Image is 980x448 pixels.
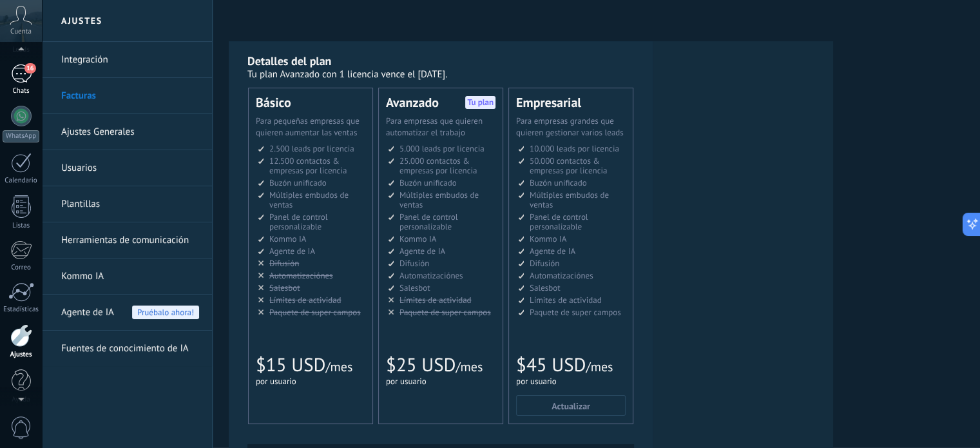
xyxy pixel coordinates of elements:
span: Panel de control personalizable [530,211,588,232]
span: Actualizar [552,402,590,411]
span: Cuenta [10,28,32,36]
b: Detalles del plan [247,54,331,68]
span: Pruébalo ahora! [132,306,199,319]
span: Automatizaciónes [530,270,593,281]
li: Agente de IA [42,295,212,331]
span: /mes [586,358,613,375]
span: Kommo IA [530,233,566,244]
span: Múltiples embudos de ventas [530,190,609,210]
div: Calendario [3,177,40,185]
div: Listas [3,222,40,230]
div: Ajustes [3,351,40,359]
span: Buzón unificado [530,177,587,188]
span: por usuario [516,376,557,387]
div: Tu plan Avanzado con 1 licencia vence el [DATE]. [247,68,634,81]
li: Integración [42,42,212,78]
a: Ajustes Generales [61,114,199,150]
span: $45 USD [516,353,586,377]
a: Herramientas de comunicación [61,222,199,258]
div: Empresarial [516,96,626,109]
a: Agente de IA Pruébalo ahora! [61,295,199,331]
span: Agente de IA [61,295,114,331]
a: Usuarios [61,150,199,186]
li: Kommo IA [42,258,212,295]
li: Usuarios [42,150,212,186]
li: Ajustes Generales [42,114,212,150]
span: 10.000 leads por licencia [530,143,619,154]
span: Para empresas grandes que quieren gestionar varios leads [516,115,624,138]
span: 50.000 contactos & empresas por licencia [530,155,607,176]
span: Difusión [530,258,559,269]
button: Actualizar [516,395,626,416]
a: Integración [61,42,199,78]
div: WhatsApp [3,130,39,142]
li: Facturas [42,78,212,114]
div: Correo [3,264,40,272]
div: Chats [3,87,40,95]
li: Herramientas de comunicación [42,222,212,258]
span: 16 [24,63,35,73]
a: Plantillas [61,186,199,222]
div: Estadísticas [3,306,40,314]
a: Fuentes de conocimiento de IA [61,331,199,367]
span: Agente de IA [530,246,575,257]
span: Paquete de super campos [530,307,621,318]
span: Salesbot [530,282,561,293]
a: Kommo IA [61,258,199,295]
span: Límites de actividad [530,295,602,306]
li: Plantillas [42,186,212,222]
li: Fuentes de conocimiento de IA [42,331,212,366]
a: Facturas [61,78,199,114]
